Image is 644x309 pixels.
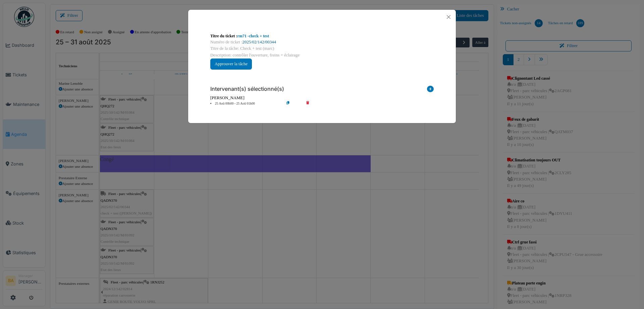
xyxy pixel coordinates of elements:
button: Approuver la tâche [210,59,252,70]
div: Numéro de ticket : [210,39,434,45]
h6: Intervenant(s) sélectionné(s) [210,86,284,92]
button: Close [444,12,453,22]
a: rm71 -check + test [237,34,269,38]
li: 25 Aoû 00h00 - 25 Aoû 01h00 [207,101,284,106]
i: Ajouter [427,86,434,95]
div: [PERSON_NAME] [210,95,434,101]
div: Description: contrôler l'ouverture, freins + éclairage [210,52,434,59]
a: 2025/02/142/00344 [243,40,276,44]
div: Titre du ticket : [210,33,434,39]
div: Titre de la tâche: Check + test (marc) [210,45,434,52]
